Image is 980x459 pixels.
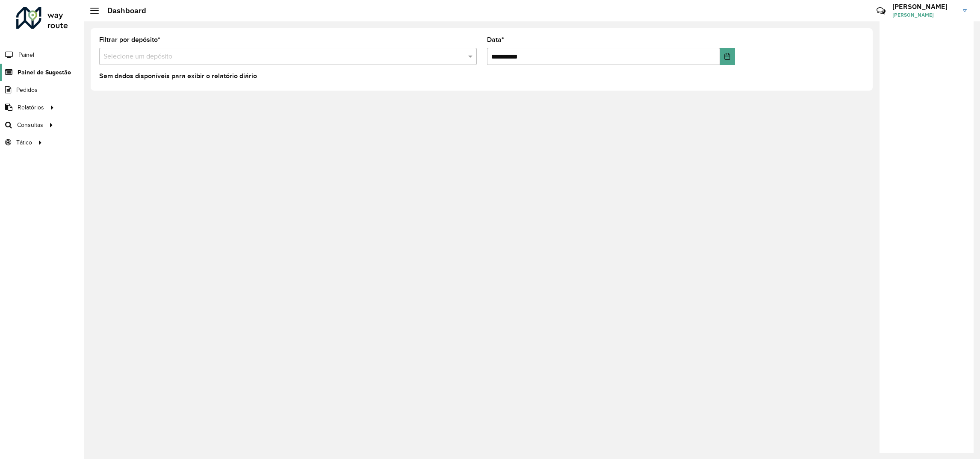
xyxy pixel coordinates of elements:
[17,121,43,129] span: Consultas
[18,68,71,77] span: Painel de Sugestão
[99,35,160,45] label: Filtrar por depósito
[18,103,44,112] span: Relatórios
[18,50,34,59] span: Painel
[99,6,146,15] h2: Dashboard
[872,2,890,20] a: Contato Rápido
[720,48,735,65] button: Choose Date
[892,11,956,19] span: [PERSON_NAME]
[16,138,32,147] span: Tático
[99,71,257,81] label: Sem dados disponíveis para exibir o relatório diário
[892,3,956,11] h3: [PERSON_NAME]
[487,35,504,45] label: Data
[16,85,38,94] span: Pedidos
